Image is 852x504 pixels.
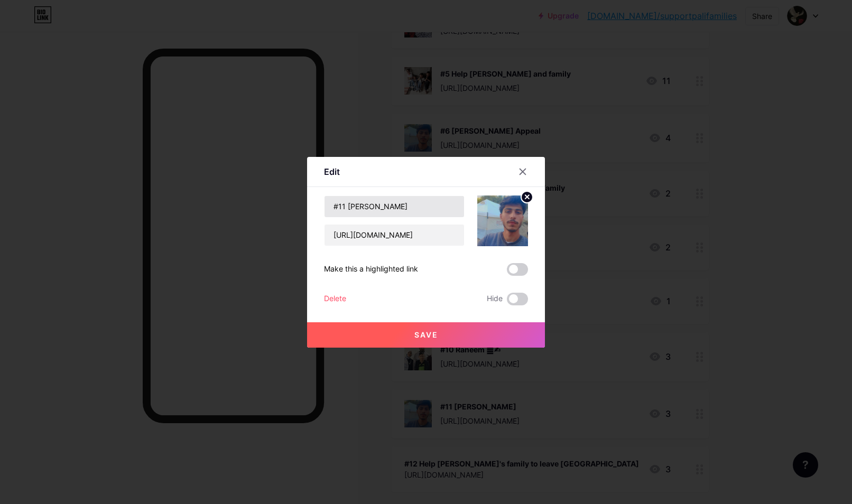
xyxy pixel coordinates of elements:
[325,196,464,217] input: Title
[477,195,528,246] img: link_thumbnail
[307,322,545,348] button: Save
[324,165,340,178] div: Edit
[414,330,438,339] span: Save
[325,225,464,246] input: URL
[324,293,346,305] div: Delete
[487,293,503,305] span: Hide
[324,263,418,276] div: Make this a highlighted link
